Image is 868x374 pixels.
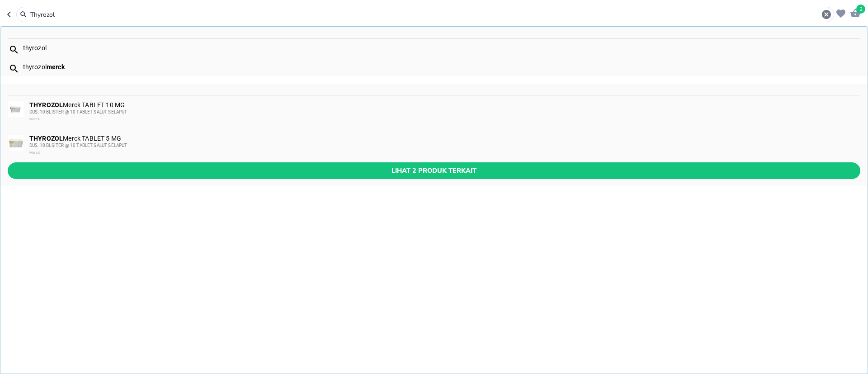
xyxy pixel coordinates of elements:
[29,101,859,123] div: Merck TABLET 10 MG
[29,117,40,121] span: Merck
[29,135,63,142] b: THYROZOL
[29,10,821,19] input: Cari 4000+ produk di sini
[29,109,127,114] span: DUS, 10 BLISTER @ 10 TABLET SALUT SELAPUT
[15,165,853,176] span: Lihat 2 produk terkait
[29,101,63,109] b: THYROZOL
[29,151,40,155] span: Merck
[848,5,861,19] button: 2
[29,143,127,148] span: DUS, 10 BLSITER @ 10 TABLET SALUT SELAPUT
[8,162,860,179] button: Lihat 2 produk terkait
[23,63,860,71] div: thyrozol
[29,135,859,156] div: Merck TABLET 5 MG
[47,63,65,71] b: merck
[856,5,865,14] span: 2
[23,44,860,52] div: thyrozol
